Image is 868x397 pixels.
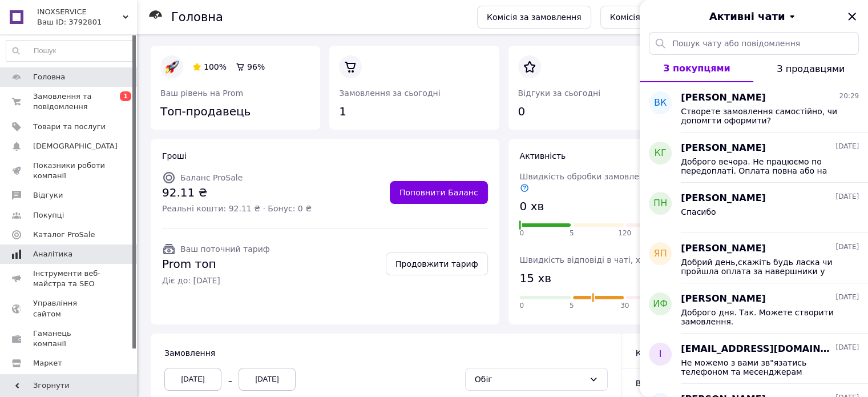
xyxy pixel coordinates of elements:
span: Аналітика [33,249,72,259]
span: Активність [520,151,566,161]
h1: Головна [171,10,223,24]
span: Створете замовлення самостійно, чи допомгти оформити? [681,107,843,125]
span: Ваш поточний тариф [180,244,270,254]
span: Активні чати [709,9,785,24]
span: [DATE] [835,292,859,302]
span: 100% [204,62,227,71]
span: Доброго дня. Так. Можете створити замовлення. [681,308,843,326]
div: Ваш ID: 3792801 [37,17,137,27]
span: Не можемо з вами зв"язатись телефоном та месенджерам [681,358,843,376]
div: [DATE] [164,368,221,391]
span: Канал [636,348,661,358]
span: КГ [654,147,666,160]
span: Реальні кошти: 92.11 ₴ · Бонус: 0 ₴ [162,203,312,214]
button: ИФ[PERSON_NAME][DATE]Доброго дня. Так. Можете створити замовлення. [640,283,868,334]
span: Управління сайтом [33,298,106,319]
span: З продавцями [777,63,845,74]
button: i[EMAIL_ADDRESS][DOMAIN_NAME][DATE]Не можемо з вами зв"язатись телефоном та месенджерам [640,334,868,384]
span: 0 [520,228,524,238]
span: Показники роботи компанії [33,161,106,181]
span: ЯП [653,247,667,260]
span: Добрий день,скажіть будь ласка чи пройшла оплата за навершники у формі герба? [681,258,843,276]
span: [DATE] [835,242,859,252]
span: Спасибо [681,207,716,216]
span: Маркет [33,358,62,368]
span: Замовлення [164,348,215,358]
a: Комісія за замовлення [477,6,591,29]
span: 120 [618,228,631,238]
span: ВК [654,97,667,110]
span: Гаманець компанії [33,328,106,349]
span: 5 [570,228,574,238]
span: ИФ [653,298,668,311]
span: Доброго вечора. Не працюємо по передоплаті. Оплата повна або на розрахунковий рахунок або пром-оп... [681,157,843,175]
span: [PERSON_NAME] [681,242,766,255]
span: Діє до: [DATE] [162,275,270,286]
input: Пошук [6,41,134,61]
button: З продавцями [753,55,868,82]
span: 30 [620,301,629,311]
span: [EMAIL_ADDRESS][DOMAIN_NAME] [681,343,833,356]
span: Швидкість відповіді в чаті, хв [520,255,657,264]
span: Баланс ProSale [180,173,243,182]
span: Каталог ProSale [33,230,95,240]
button: ВК[PERSON_NAME]20:29Створете замовлення самостійно, чи допомгти оформити? [640,82,868,133]
button: КГ[PERSON_NAME][DATE]Доброго вечора. Не працюємо по передоплаті. Оплата повна або на розрахункови... [640,133,868,183]
span: 1 [120,91,131,101]
span: [PERSON_NAME] [681,91,766,105]
span: Всi [636,379,648,388]
button: ЯП[PERSON_NAME][DATE]Добрий день,скажіть будь ласка чи пройшла оплата за навершники у формі герба? [640,233,868,283]
span: Замовлення та повідомлення [33,91,106,112]
span: 0 хв [520,198,544,215]
button: ПН[PERSON_NAME][DATE]Спасибо [640,183,868,233]
span: Інструменти веб-майстра та SEO [33,268,106,289]
button: Активні чати [672,9,836,24]
span: Швидкість обробки замовлення, хв [520,172,669,193]
button: Закрити [845,10,859,23]
a: Поповнити Баланс [390,181,488,204]
span: [DATE] [835,343,859,352]
span: [PERSON_NAME] [681,192,766,205]
span: Відгуки [33,190,63,200]
span: ПН [653,197,667,210]
span: INOXSERVICE [37,7,123,17]
span: З покупцями [663,63,730,74]
div: [DATE] [239,368,296,391]
span: [DEMOGRAPHIC_DATA] [33,141,118,151]
span: i [659,348,662,361]
span: 20:29 [839,91,859,101]
span: Товари та послуги [33,122,106,132]
span: 15 хв [520,270,551,287]
a: Комісія на сайті компанії [600,6,725,29]
span: [PERSON_NAME] [681,292,766,306]
span: 5 [570,301,574,311]
span: 96% [247,62,265,71]
div: Обіг [475,373,584,386]
span: [DATE] [835,192,859,202]
span: 92.11 ₴ [162,185,312,201]
span: Гроші [162,151,187,161]
span: [DATE] [835,142,859,151]
a: Продовжити тариф [386,252,488,275]
span: Prom топ [162,256,270,272]
span: [PERSON_NAME] [681,142,766,155]
button: З покупцями [640,55,753,82]
span: Головна [33,72,65,82]
input: Пошук чату або повідомлення [649,32,859,55]
span: 0 [520,301,524,311]
span: Покупці [33,210,64,220]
